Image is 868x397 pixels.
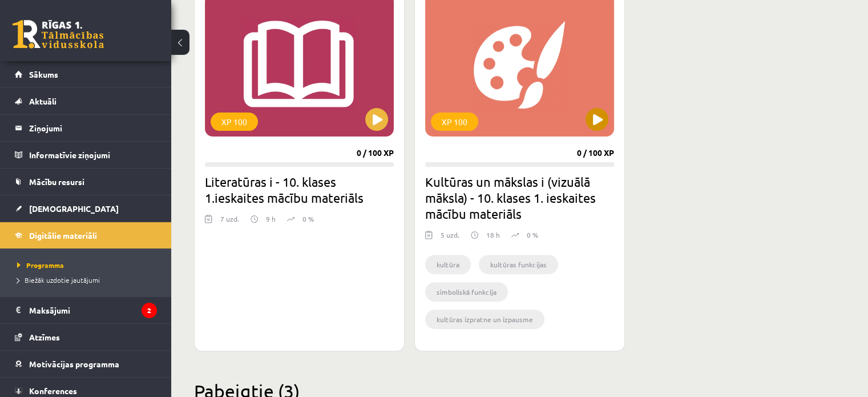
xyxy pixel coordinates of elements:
[17,275,100,284] span: Biežāk uzdotie jautājumi
[266,214,276,224] p: 9 h
[17,260,64,270] span: Programma
[425,174,614,222] h2: Kultūras un mākslas i (vizuālā māksla) - 10. klases 1. ieskaites mācību materiāls
[29,230,97,240] span: Digitālie materiāli
[29,69,58,79] span: Sākums
[220,214,239,231] div: 7 uzd.
[29,115,157,141] legend: Ziņojumi
[29,96,56,106] span: Aktuāli
[205,174,394,206] h2: Literatūras i - 10. klases 1.ieskaites mācību materiāls
[15,142,157,168] a: Informatīvie ziņojumi
[479,255,558,274] li: kultūras funkcijas
[29,297,157,323] legend: Maksājumi
[13,20,104,49] a: Rīgas 1. Tālmācības vidusskola
[29,142,157,168] legend: Informatīvie ziņojumi
[15,351,157,377] a: Motivācijas programma
[17,275,160,285] a: Biežāk uzdotie jautājumi
[15,297,157,323] a: Maksājumi2
[15,169,157,195] a: Mācību resursi
[431,113,478,131] div: XP 100
[15,195,157,222] a: [DEMOGRAPHIC_DATA]
[29,359,119,369] span: Motivācijas programma
[425,255,471,274] li: kultūra
[29,332,60,342] span: Atzīmes
[486,230,500,240] p: 18 h
[425,310,544,329] li: kultūras izpratne un izpausme
[142,303,157,318] i: 2
[15,115,157,141] a: Ziņojumi
[441,230,459,247] div: 5 uzd.
[15,222,157,248] a: Digitālie materiāli
[425,282,508,302] li: simboliskā funkcija
[15,324,157,350] a: Atzīmes
[17,260,160,270] a: Programma
[211,113,258,131] div: XP 100
[29,177,84,187] span: Mācību resursi
[527,230,538,240] p: 0 %
[29,386,77,396] span: Konferences
[302,214,314,224] p: 0 %
[15,61,157,87] a: Sākums
[15,88,157,114] a: Aktuāli
[29,203,119,214] span: [DEMOGRAPHIC_DATA]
